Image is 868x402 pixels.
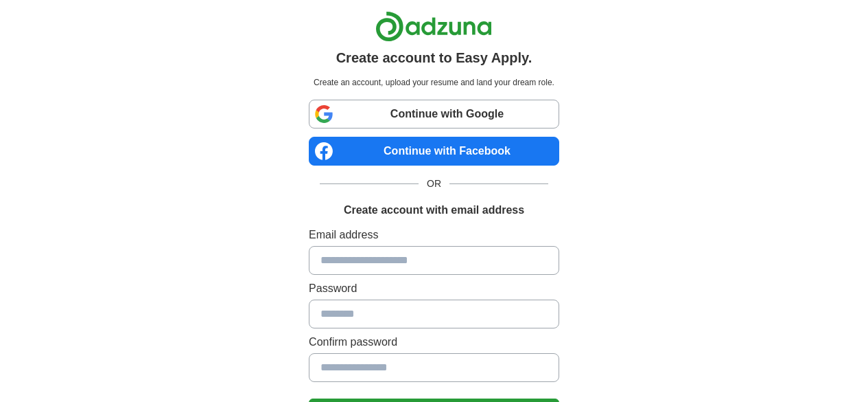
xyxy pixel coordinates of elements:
[309,100,559,129] a: Continue with Google
[309,137,559,166] a: Continue with Facebook
[309,227,559,243] label: Email address
[419,177,449,191] span: OR
[344,202,524,219] h1: Create account with email address
[309,280,559,297] label: Password
[309,334,559,350] label: Confirm password
[312,76,556,89] p: Create an account, upload your resume and land your dream role.
[375,11,492,42] img: Adzuna logo
[336,47,532,68] h1: Create account to Easy Apply.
